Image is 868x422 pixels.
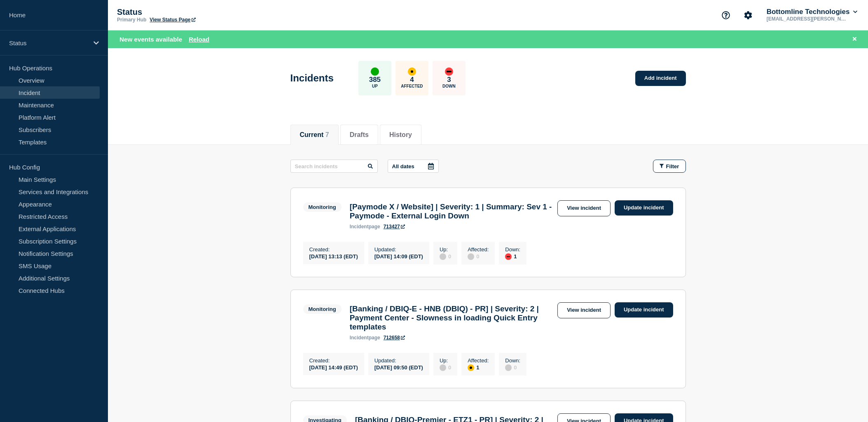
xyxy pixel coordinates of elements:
div: 1 [468,364,489,371]
span: 7 [325,131,329,138]
p: Affected : [468,246,489,253]
p: Primary Hub [117,17,146,23]
div: [DATE] 14:09 (EDT) [374,253,423,260]
button: Support [717,7,735,24]
p: Created : [309,357,358,364]
p: Up : [440,246,451,253]
span: Monitoring [303,202,342,212]
button: Drafts [350,131,369,139]
span: Filter [666,163,679,169]
a: 713427 [384,224,405,230]
a: View Status Page [150,17,195,23]
p: Down [442,84,456,88]
p: Status [9,39,88,46]
p: Updated : [374,357,423,364]
p: Status [117,7,282,17]
div: 1 [505,253,520,260]
button: History [389,131,412,139]
button: Account settings [739,7,757,24]
a: Update incident [615,302,673,318]
p: All dates [392,163,414,169]
div: up [371,67,379,76]
p: 385 [369,76,381,84]
p: Down : [505,357,520,364]
div: disabled [440,364,446,371]
p: Up : [440,357,451,364]
p: Updated : [374,246,423,253]
div: [DATE] 13:13 (EDT) [309,253,358,260]
span: New events available [119,36,182,43]
div: disabled [440,253,446,260]
button: Reload [189,36,209,43]
div: affected [468,364,474,371]
div: [DATE] 14:49 (EDT) [309,364,358,371]
div: down [445,67,453,76]
span: Monitoring [303,304,342,314]
p: Down : [505,246,520,253]
button: Filter [653,160,686,173]
button: Bottomline Technologies [765,8,859,16]
div: [DATE] 09:50 (EDT) [374,364,423,371]
span: incident [350,335,369,341]
div: 0 [440,364,451,371]
a: View incident [557,302,611,318]
p: Up [372,84,378,88]
p: Affected [401,84,423,88]
div: disabled [505,364,512,371]
p: 3 [447,76,451,84]
div: down [505,253,512,260]
div: 0 [440,253,451,260]
p: page [350,224,380,230]
div: 0 [505,364,520,371]
button: Current 7 [300,131,329,139]
p: Created : [309,246,358,253]
div: affected [408,67,416,76]
a: View incident [557,200,611,216]
p: page [350,335,380,341]
h3: [Paymode X / Website] | Severity: 1 | Summary: Sev 1 - Paymode - External Login Down [350,202,553,220]
input: Search incidents [290,160,378,173]
p: [EMAIL_ADDRESS][PERSON_NAME][DOMAIN_NAME] [765,16,851,22]
div: disabled [468,253,474,260]
h3: [Banking / DBIQ-E - HNB (DBIQ) - PR] | Severity: 2 | Payment Center - Slowness in loading Quick E... [350,304,553,332]
h1: Incidents [290,72,334,84]
span: incident [350,224,369,230]
p: 4 [410,76,414,84]
a: Add incident [635,71,686,86]
button: All dates [388,160,439,173]
p: Affected : [468,357,489,364]
a: Update incident [615,200,673,216]
a: 712658 [384,335,405,341]
div: 0 [468,253,489,260]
